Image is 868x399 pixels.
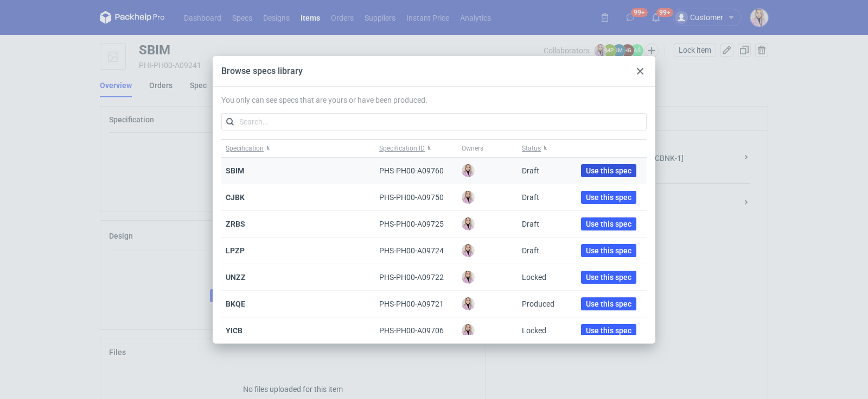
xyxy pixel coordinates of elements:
span: LPZP [226,246,245,255]
div: Draft [522,165,539,176]
input: Search... [221,113,647,130]
button: Use this spec [581,271,636,284]
button: Use this spec [581,164,636,177]
button: Use this spec [581,244,636,257]
div: PHS-PH00-A09722 [379,272,444,283]
span: UNZZ [226,273,246,282]
div: PHS-PH00-A09724 [379,245,444,256]
span: Use this spec [586,220,631,228]
div: Draft [522,192,539,203]
div: PHS-PH00-A09721 [379,298,444,309]
span: CJBK [226,193,245,202]
div: Browse specs library [221,65,303,77]
div: LPZP [221,238,375,264]
span: ZRBS [226,220,245,228]
div: PHS-PH00-A09706 [375,317,457,344]
div: PHS-PH00-A09725 [375,211,457,238]
span: Owners [462,144,483,153]
div: PHS-PH00-A09722 [375,264,457,291]
button: Specification ID [375,140,457,157]
img: Klaudia Wiśniewska [462,244,475,257]
div: PHS-PH00-A09724 [375,238,457,264]
div: PHS-PH00-A09760 [375,158,457,184]
div: Locked [522,325,546,336]
button: Use this spec [581,324,636,337]
div: SBIM [221,158,375,184]
button: Specification [221,140,375,157]
div: PHS-PH00-A09760 [379,165,444,176]
span: Specification [226,144,264,153]
div: Draft [522,219,539,229]
p: You only can see specs that are yours or have been produced. [221,96,647,104]
span: Status [522,144,541,153]
div: Draft [522,245,539,256]
img: Klaudia Wiśniewska [462,191,475,204]
span: Use this spec [586,167,631,174]
img: Klaudia Wiśniewska [462,164,475,177]
div: YICB [221,317,375,344]
img: Klaudia Wiśniewska [462,324,475,337]
img: Klaudia Wiśniewska [462,271,475,284]
button: Status [518,140,571,157]
div: ZRBS [221,211,375,238]
span: Use this spec [586,247,631,254]
div: PHS-PH00-A09750 [375,184,457,211]
img: Klaudia Wiśniewska [462,297,475,310]
div: BKQE [221,291,375,317]
button: Use this spec [581,217,636,230]
div: PHS-PH00-A09750 [379,192,444,203]
span: YICB [226,326,242,335]
div: CJBK [221,184,375,211]
span: SBIM [226,166,244,175]
span: Use this spec [586,194,631,201]
button: Use this spec [581,191,636,204]
span: Use this spec [586,273,631,281]
img: Klaudia Wiśniewska [462,217,475,230]
div: PHS-PH00-A09725 [379,219,444,229]
span: Use this spec [586,300,631,308]
div: PHS-PH00-A09721 [375,291,457,317]
div: PHS-PH00-A09706 [379,325,444,336]
span: Specification ID [379,144,425,153]
button: Use this spec [581,297,636,310]
span: Use this spec [586,327,631,334]
span: BKQE [226,300,245,308]
div: Produced [522,298,554,309]
div: UNZZ [221,264,375,291]
div: Locked [522,272,546,283]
